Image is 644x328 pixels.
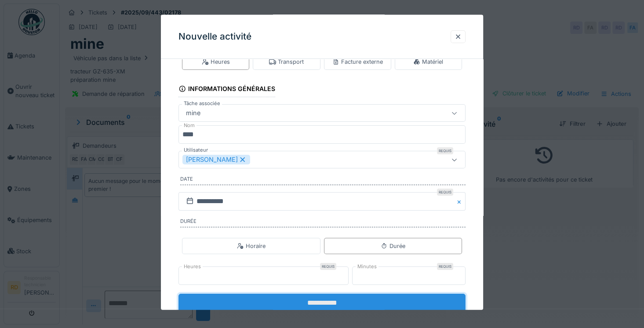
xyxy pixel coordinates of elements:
h3: Nouvelle activité [178,31,251,42]
label: Minutes [356,263,378,270]
button: Close [456,192,466,211]
label: Date [180,175,466,185]
div: Durée [381,241,405,250]
div: mine [182,108,204,118]
div: [PERSON_NAME] [182,155,250,164]
div: Requis [320,263,336,270]
label: Heures [182,263,203,270]
div: Matériel [413,58,443,66]
div: Transport [269,58,304,66]
div: Facture externe [332,58,383,66]
div: Requis [437,263,453,270]
div: Requis [437,189,453,196]
label: Durée [180,218,466,227]
div: Heures [202,58,230,66]
label: Nom [182,122,196,129]
label: Utilisateur [182,146,210,154]
div: Requis [437,147,453,154]
div: Informations générales [178,82,275,97]
label: Tâche associée [182,100,222,107]
div: Horaire [237,241,266,250]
